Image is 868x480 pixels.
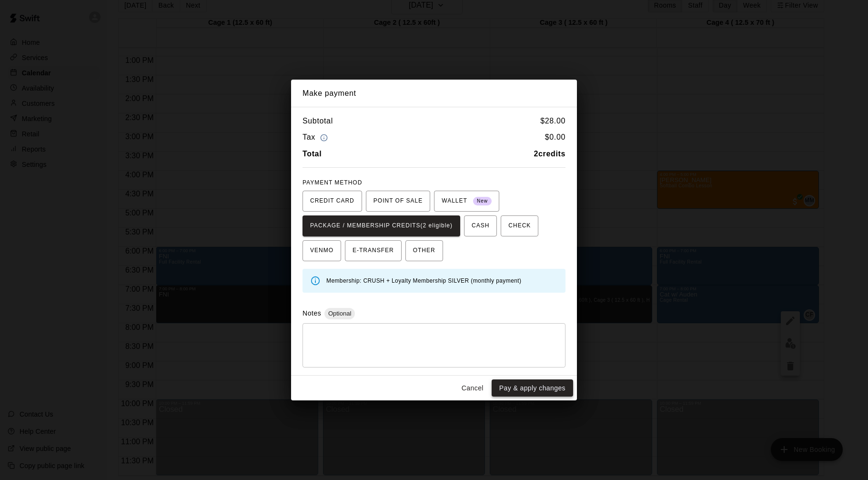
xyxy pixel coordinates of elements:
button: E-TRANSFER [345,240,402,261]
span: CREDIT CARD [310,194,354,209]
span: POINT OF SALE [373,194,423,209]
button: CREDIT CARD [303,191,362,212]
h6: Tax [303,131,330,144]
span: WALLET [442,194,492,209]
button: Pay & apply changes [492,379,573,397]
label: Notes [303,309,321,317]
button: OTHER [405,240,443,261]
button: VENMO [303,240,341,261]
h6: Subtotal [303,115,333,127]
span: OTHER [413,243,435,258]
b: 2 credits [534,150,566,158]
button: PACKAGE / MEMBERSHIP CREDITS(2 eligible) [303,215,460,236]
button: WALLET New [434,191,499,212]
button: POINT OF SALE [366,191,430,212]
span: CASH [472,218,489,234]
span: New [473,195,492,208]
h2: Make payment [291,80,577,107]
b: Total [303,150,322,158]
span: VENMO [310,243,333,258]
button: CHECK [501,215,538,236]
span: PAYMENT METHOD [303,179,362,186]
h6: $ 28.00 [540,115,565,127]
h6: $ 0.00 [545,131,565,144]
span: Membership: CRUSH + Loyalty Membership SILVER (monthly payment) [326,277,521,284]
span: PACKAGE / MEMBERSHIP CREDITS (2 eligible) [310,218,453,234]
button: Cancel [457,379,488,397]
span: Optional [324,310,355,317]
button: CASH [464,215,497,236]
span: E-TRANSFER [353,243,394,258]
span: CHECK [508,218,531,234]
